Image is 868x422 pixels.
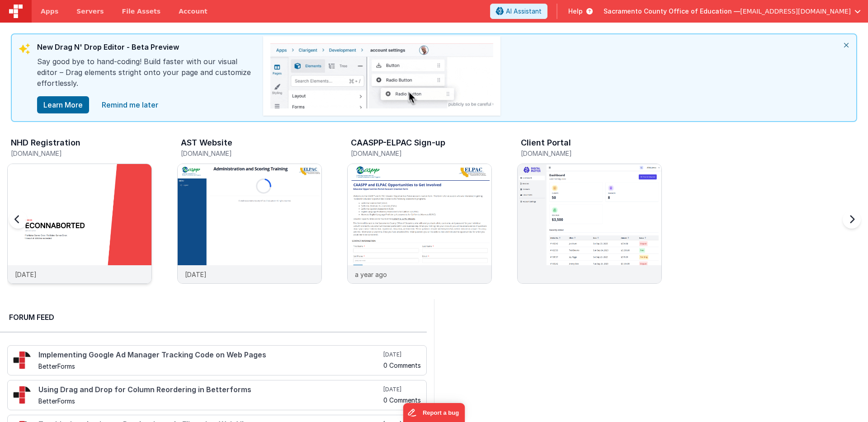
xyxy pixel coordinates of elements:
[37,96,89,113] button: Learn More
[604,7,740,16] span: Sacramento County Office of Education —
[604,7,861,16] button: Sacramento County Office of Education — [EMAIL_ADDRESS][DOMAIN_NAME]
[506,7,542,16] span: AI Assistant
[383,362,421,369] h5: 0 Comments
[383,397,421,403] h5: 0 Comments
[185,270,207,279] p: [DATE]
[181,150,322,157] h5: [DOMAIN_NAME]
[7,345,427,375] a: Implementing Google Ad Manager Tracking Code on Web Pages BetterForms [DATE] 0 Comments
[355,270,387,279] p: a year ago
[521,150,662,157] h5: [DOMAIN_NAME]
[38,351,382,359] h4: Implementing Google Ad Manager Tracking Code on Web Pages
[383,386,421,393] h5: [DATE]
[383,351,421,358] h5: [DATE]
[11,138,80,147] h3: NHD Registration
[181,138,232,147] h3: AST Website
[38,386,382,394] h4: Using Drag and Drop for Column Reordering in Betterforms
[11,150,152,157] h5: [DOMAIN_NAME]
[13,386,31,404] img: 295_2.png
[37,42,254,56] div: New Drag N' Drop Editor - Beta Preview
[490,4,547,19] button: AI Assistant
[9,312,418,323] h2: Forum Feed
[521,138,571,147] h3: Client Portal
[7,380,427,410] a: Using Drag and Drop for Column Reordering in Betterforms BetterForms [DATE] 0 Comments
[96,96,164,114] a: close
[38,398,382,404] h5: BetterForms
[836,34,856,56] i: close
[41,7,58,16] span: Apps
[740,7,851,16] span: [EMAIL_ADDRESS][DOMAIN_NAME]
[76,7,104,16] span: Servers
[122,7,161,16] span: File Assets
[13,351,31,369] img: 295_2.png
[351,150,492,157] h5: [DOMAIN_NAME]
[403,403,465,422] iframe: Marker.io feedback button
[38,363,382,370] h5: BetterForms
[37,56,254,96] div: Say good bye to hand-coding! Build faster with our visual editor – Drag elements stright onto you...
[568,7,583,16] span: Help
[351,138,445,147] h3: CAASPP-ELPAC Sign-up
